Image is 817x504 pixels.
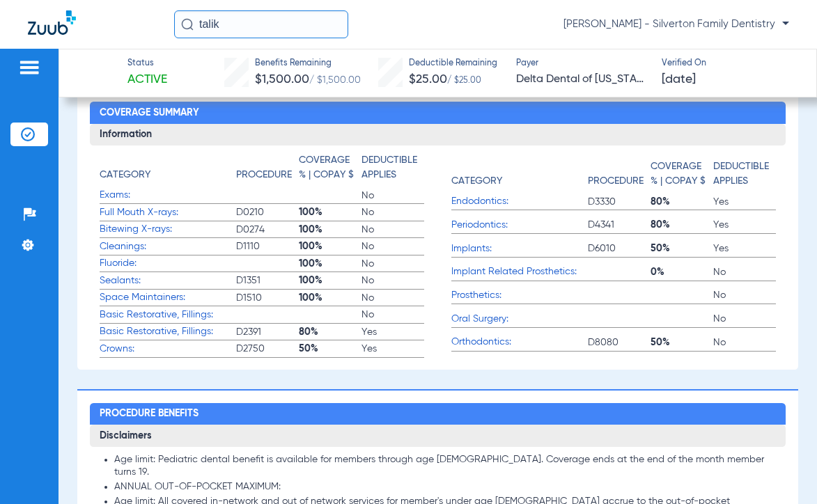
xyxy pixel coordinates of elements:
li: Age limit: Pediatric dental benefit is available for members through age [DEMOGRAPHIC_DATA]. Cove... [114,454,777,478]
span: $1,500.00 [255,73,309,86]
span: Cleanings: [100,239,236,254]
span: / $1,500.00 [309,75,361,85]
span: D1110 [236,239,299,253]
input: Search for patients [174,10,348,38]
span: Exams: [100,188,236,203]
img: Search Icon [181,18,194,31]
span: $25.00 [409,73,447,86]
h2: Procedure Benefits [90,403,786,425]
span: D2750 [236,342,299,356]
img: hamburger-icon [18,59,40,76]
span: No [713,312,776,326]
span: No [361,274,424,288]
span: Full Mouth X-rays: [100,205,236,220]
span: D8080 [588,336,651,349]
span: 80% [651,218,713,232]
span: [PERSON_NAME] - Silverton Family Dentistry [563,17,789,31]
app-breakdown-title: Deductible Applies [361,153,424,187]
span: 100% [299,257,361,271]
span: 80% [651,195,713,209]
span: Active [127,71,167,88]
app-breakdown-title: Coverage % | Copay $ [299,153,361,187]
h4: Coverage % | Copay $ [299,153,355,182]
h4: Category [451,174,502,189]
h4: Deductible Applies [713,159,769,189]
li: ANNUAL OUT-OF-POCKET MAXIMUM: [114,481,777,494]
h4: Procedure [236,168,292,182]
span: No [361,223,424,237]
span: Implants: [451,242,588,256]
span: Endodontics: [451,194,588,209]
span: Deductible Remaining [409,58,497,70]
span: No [361,189,424,203]
span: Benefits Remaining [255,58,361,70]
h2: Coverage Summary [90,102,786,124]
span: Crowns: [100,342,236,356]
span: 100% [299,205,361,219]
span: / $25.00 [447,77,481,85]
span: 100% [299,274,361,288]
span: 0% [651,265,713,279]
app-breakdown-title: Category [451,153,588,194]
span: No [361,205,424,219]
h4: Procedure [588,174,644,189]
span: Status [127,58,167,70]
span: Delta Dental of [US_STATE] [516,71,649,88]
span: Yes [713,218,776,232]
span: [DATE] [662,71,696,88]
app-breakdown-title: Coverage % | Copay $ [651,153,713,194]
app-breakdown-title: Category [100,153,236,187]
span: Yes [361,325,424,339]
span: D0210 [236,205,299,219]
span: No [361,308,424,322]
span: D6010 [588,242,651,255]
span: No [713,288,776,302]
span: Bitewing X-rays: [100,222,236,237]
span: D4341 [588,218,651,232]
span: Basic Restorative, Fillings: [100,324,236,339]
span: 80% [299,325,361,339]
span: Yes [361,342,424,356]
span: 50% [299,342,361,356]
app-breakdown-title: Procedure [236,153,299,187]
span: D3330 [588,195,651,209]
span: 100% [299,291,361,305]
span: Oral Surgery: [451,312,588,326]
span: No [713,336,776,349]
span: Prosthetics: [451,288,588,303]
app-breakdown-title: Deductible Applies [713,153,776,194]
span: D0274 [236,223,299,237]
span: 100% [299,239,361,253]
h4: Category [100,168,150,182]
span: D2391 [236,325,299,339]
h3: Disclaimers [90,425,786,447]
span: Implant Related Prosthetics: [451,265,588,279]
app-breakdown-title: Procedure [588,153,651,194]
h4: Coverage % | Copay $ [651,159,706,189]
span: Fluoride: [100,256,236,271]
span: D1510 [236,291,299,305]
iframe: Chat Widget [747,437,817,504]
h4: Deductible Applies [361,153,417,182]
span: Sealants: [100,274,236,288]
span: No [361,239,424,253]
span: No [361,257,424,271]
img: Zuub Logo [28,10,76,35]
span: No [713,265,776,279]
span: No [361,291,424,305]
span: Yes [713,242,776,255]
span: 100% [299,223,361,237]
span: D1351 [236,274,299,288]
h3: Information [90,124,786,146]
span: 50% [651,242,713,255]
span: Payer [516,58,649,70]
span: Periodontics: [451,218,588,233]
span: Orthodontics: [451,335,588,349]
span: 50% [651,336,713,349]
span: Basic Restorative, Fillings: [100,308,236,322]
span: Yes [713,195,776,209]
span: Space Maintainers: [100,290,236,305]
span: Verified On [662,58,795,70]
